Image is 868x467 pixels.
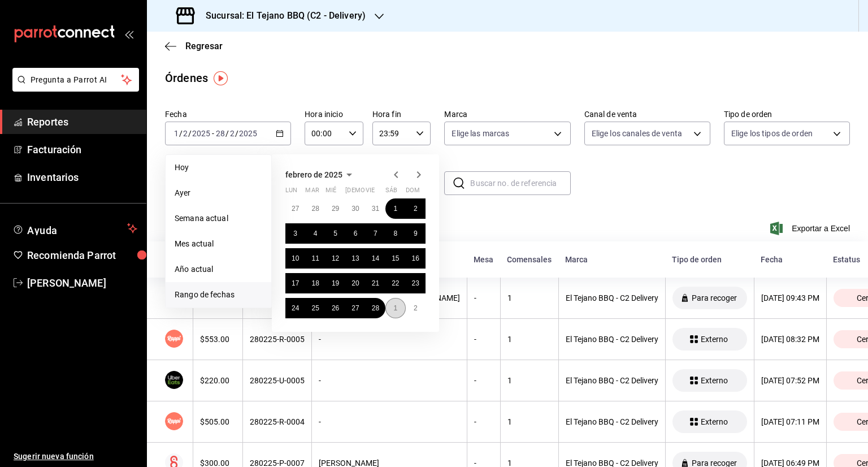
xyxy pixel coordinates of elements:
button: 17 de febrero de 2025 [285,273,305,293]
span: Para recoger [687,293,741,302]
button: 15 de febrero de 2025 [385,248,405,269]
label: Hora inicio [305,110,363,118]
span: Elige los tipos de orden [731,128,813,139]
button: 5 de febrero de 2025 [325,223,345,244]
input: Buscar no. de referencia [470,172,570,194]
button: 6 de febrero de 2025 [345,223,365,244]
button: febrero de 2025 [285,168,356,181]
div: - [319,335,460,344]
div: Marca [565,255,658,264]
abbr: 30 de enero de 2025 [351,205,359,213]
span: Ayuda [27,222,123,235]
span: Pregunta a Parrot AI [31,74,121,86]
div: 1 [507,376,552,385]
button: 21 de febrero de 2025 [366,273,385,293]
div: - [474,293,493,302]
abbr: 23 de febrero de 2025 [412,279,419,287]
button: 4 de febrero de 2025 [305,223,325,244]
abbr: 5 de febrero de 2025 [333,230,337,237]
span: Rango de fechas [175,289,262,301]
abbr: 24 de febrero de 2025 [292,304,299,312]
div: [DATE] 07:11 PM [761,417,819,426]
abbr: 27 de febrero de 2025 [351,304,359,312]
button: 19 de febrero de 2025 [325,273,345,293]
button: 25 de febrero de 2025 [305,298,325,318]
button: 13 de febrero de 2025 [345,248,365,269]
abbr: 29 de enero de 2025 [332,205,339,213]
button: 23 de febrero de 2025 [406,273,426,293]
span: Externo [696,335,732,344]
span: Ayer [175,187,262,199]
div: [DATE] 07:52 PM [761,376,819,385]
abbr: 31 de enero de 2025 [372,205,379,213]
abbr: sábado [385,187,397,198]
span: Recomienda Parrot [27,248,137,263]
button: 22 de febrero de 2025 [385,273,405,293]
button: 18 de febrero de 2025 [305,273,325,293]
div: - [474,335,493,344]
span: / [235,129,238,138]
div: 1 [507,335,552,344]
abbr: 1 de marzo de 2025 [393,304,397,312]
input: ---- [192,129,211,138]
abbr: domingo [406,187,420,198]
span: Elige las marcas [452,128,509,139]
button: Regresar [165,41,223,51]
div: - [319,376,460,385]
label: Canal de venta [584,110,710,118]
button: 28 de febrero de 2025 [366,298,385,318]
span: / [225,129,229,138]
span: - [212,129,214,138]
span: Regresar [185,41,223,51]
abbr: viernes [366,187,375,198]
abbr: 2 de febrero de 2025 [414,205,418,213]
button: 7 de febrero de 2025 [366,223,385,244]
div: Mesa [474,255,493,264]
div: Fecha [761,255,819,264]
input: ---- [238,129,258,138]
input: -- [215,129,225,138]
div: - [474,417,493,426]
h3: Sucursal: El Tejano BBQ (C2 - Delivery) [197,9,366,23]
div: 1 [507,293,552,302]
abbr: 25 de febrero de 2025 [311,304,319,312]
button: 9 de febrero de 2025 [406,223,426,244]
abbr: 9 de febrero de 2025 [414,230,418,237]
abbr: 26 de febrero de 2025 [332,304,339,312]
abbr: lunes [285,187,297,198]
button: 16 de febrero de 2025 [406,248,426,269]
span: Hoy [175,162,262,174]
abbr: 16 de febrero de 2025 [412,254,419,262]
label: Marca [444,110,570,118]
span: Inventarios [27,170,137,185]
div: Comensales [507,255,552,264]
abbr: 4 de febrero de 2025 [314,230,318,237]
button: 14 de febrero de 2025 [366,248,385,269]
span: Sugerir nueva función [14,451,137,462]
abbr: 18 de febrero de 2025 [311,279,319,287]
img: Tooltip marker [214,71,228,85]
input: -- [173,129,179,138]
div: El Tejano BBQ - C2 Delivery [566,335,658,344]
div: 280225-R-0005 [250,335,305,344]
button: 1 de febrero de 2025 [385,198,405,219]
span: Reportes [27,114,137,129]
input: -- [183,129,188,138]
abbr: 20 de febrero de 2025 [351,279,359,287]
abbr: 19 de febrero de 2025 [332,279,339,287]
span: / [179,129,183,138]
span: Exportar a Excel [772,222,850,235]
abbr: 13 de febrero de 2025 [351,254,359,262]
div: El Tejano BBQ - C2 Delivery [566,293,658,302]
button: 1 de marzo de 2025 [385,298,405,318]
input: -- [229,129,235,138]
abbr: 11 de febrero de 2025 [311,254,319,262]
abbr: 10 de febrero de 2025 [292,254,299,262]
label: Hora fin [372,110,431,118]
button: 26 de febrero de 2025 [325,298,345,318]
abbr: martes [305,187,319,198]
abbr: 15 de febrero de 2025 [392,254,399,262]
span: Semana actual [175,213,262,224]
button: 8 de febrero de 2025 [385,223,405,244]
button: 28 de enero de 2025 [305,198,325,219]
